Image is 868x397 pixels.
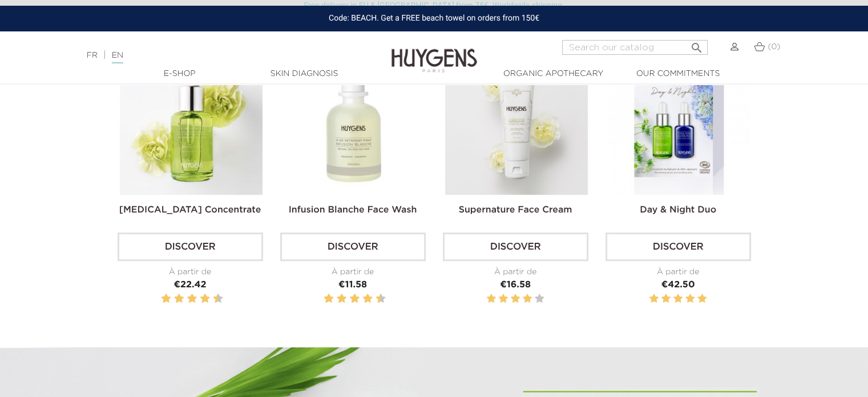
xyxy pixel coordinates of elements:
a: Supernature Face Cream [459,206,572,215]
img: Huygens [391,30,477,74]
label: 2 [661,292,671,306]
label: 1 [649,292,659,306]
label: 5 [348,292,349,306]
span: (0) [768,43,780,51]
a: [MEDICAL_DATA] Concentrate [119,206,261,215]
label: 7 [198,292,200,306]
label: 2 [499,292,508,306]
img: Infusion Blanche Face Wash [282,52,425,195]
label: 5 [697,292,706,306]
a: Our commitments [621,68,735,80]
img: Supernature Face Cream [445,52,588,195]
img: Hyaluronic Acid Concentrate [120,52,263,195]
label: 4 [339,292,345,306]
label: 3 [334,292,336,306]
div: À partir de [443,266,588,278]
label: 6 [352,292,358,306]
span: €22.42 [173,280,206,290]
label: 1 [321,292,323,306]
img: Day & Night Duo [608,52,750,195]
label: 10 [215,292,221,306]
label: 2 [326,292,332,306]
a: FR [87,51,98,59]
label: 5 [535,292,544,306]
label: 3 [172,292,173,306]
a: Discover [605,232,751,261]
span: €11.58 [338,280,367,290]
label: 3 [673,292,683,306]
div: À partir de [605,266,751,278]
label: 6 [189,292,195,306]
input: Search [562,40,708,55]
div: | [81,49,353,62]
label: 1 [487,292,496,306]
a: Discover [280,232,426,261]
label: 8 [202,292,208,306]
label: 7 [361,292,362,306]
label: 2 [163,292,169,306]
label: 5 [185,292,187,306]
label: 8 [365,292,370,306]
div: À partir de [118,266,263,278]
button:  [686,37,706,52]
label: 10 [378,292,383,306]
span: €42.50 [661,280,695,290]
a: EN [112,51,123,63]
a: Skin Diagnosis [247,68,361,80]
i:  [689,38,703,51]
a: Organic Apothecary [496,68,611,80]
a: Discover [118,232,263,261]
a: Day & Night Duo [640,206,716,215]
span: €16.58 [500,280,531,290]
label: 4 [685,292,695,306]
div: À partir de [280,266,426,278]
label: 9 [374,292,376,306]
label: 4 [176,292,182,306]
label: 9 [211,292,213,306]
label: 4 [523,292,532,306]
a: Infusion Blanche Face Wash [289,206,417,215]
label: 1 [159,292,160,306]
label: 3 [511,292,520,306]
a: Discover [443,232,588,261]
a: E-Shop [123,68,237,80]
